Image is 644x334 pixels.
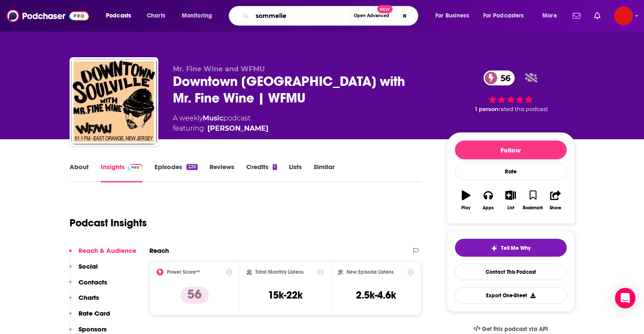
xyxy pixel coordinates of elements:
span: featuring [173,123,268,134]
button: open menu [176,9,223,23]
img: tell me why sparkle [491,245,498,252]
button: Export One-Sheet [455,287,567,304]
p: Charts [79,293,99,302]
a: Show notifications dropdown [591,9,604,23]
button: Follow [455,141,567,159]
span: rated this podcast [498,106,548,112]
p: Sponsors [79,325,107,333]
button: open menu [536,9,568,23]
img: Podchaser Pro [128,164,143,171]
img: User Profile [614,6,633,25]
button: Play [455,185,477,216]
a: Reviews [210,163,234,182]
div: Bookmark [523,205,543,211]
a: InsightsPodchaser Pro [101,163,143,182]
a: About [70,163,89,182]
button: open menu [429,9,480,23]
button: Open AdvancedNew [350,11,393,21]
div: Share [550,205,561,211]
span: For Business [435,10,469,22]
button: Charts [69,293,99,309]
div: 56 1 personrated this podcast [447,65,575,118]
a: Episodes220 [154,163,197,182]
span: Charts [147,10,165,22]
div: 1 [273,164,277,170]
button: Apps [477,185,499,216]
span: Get this podcast via API [482,325,548,333]
button: Rate Card [69,309,110,325]
a: Charts [141,9,170,23]
div: Search podcasts, credits, & more... [237,6,426,26]
span: 56 [492,70,515,85]
div: Play [461,205,470,211]
button: Contacts [69,278,107,294]
h2: Power Score™ [167,269,200,275]
div: A weekly podcast [173,113,268,134]
div: Open Intercom Messenger [615,288,635,308]
a: Similar [314,163,335,182]
p: Reach & Audience [79,246,136,255]
button: Show profile menu [614,6,633,25]
p: Rate Card [79,309,110,317]
img: Downtown Soulville with Mr. Fine Wine | WFMU [71,59,157,144]
button: tell me why sparkleTell Me Why [455,239,567,257]
button: Bookmark [522,185,544,216]
span: Logged in as DoubleForte [614,6,633,25]
a: 56 [484,70,515,85]
span: New [377,5,393,13]
a: [PERSON_NAME] [207,123,268,134]
h2: Total Monthly Listens [255,269,303,275]
h2: Reach [149,246,169,255]
input: Search podcasts, credits, & more... [252,9,350,23]
h2: New Episode Listens [347,269,393,275]
a: Show notifications dropdown [569,9,584,23]
a: Credits1 [246,163,277,182]
span: 1 person [475,106,498,112]
button: open menu [100,9,142,23]
img: Podchaser - Follow, Share and Rate Podcasts [7,8,89,24]
h1: Podcast Insights [70,217,147,229]
div: Rate [455,163,567,180]
p: 56 [181,287,209,304]
a: Lists [289,163,302,182]
p: Contacts [79,278,107,286]
span: Podcasts [106,10,131,22]
p: Social [79,262,98,270]
span: Mr. Fine Wine and WFMU [173,65,265,73]
h3: 2.5k-4.6k [356,289,396,302]
span: Tell Me Why [501,245,530,252]
div: List [507,205,514,211]
button: Share [544,185,566,216]
h3: 15k-22k [268,289,303,302]
button: Reach & Audience [69,246,136,262]
div: 220 [186,164,197,170]
button: open menu [478,9,536,23]
div: Apps [483,205,494,211]
span: More [542,10,557,22]
span: Open Advanced [354,14,389,18]
button: Social [69,262,98,278]
span: For Podcasters [483,10,524,22]
button: List [499,185,522,216]
span: Monitoring [182,10,212,22]
a: Contact This Podcast [455,264,567,280]
a: Music [203,114,223,122]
